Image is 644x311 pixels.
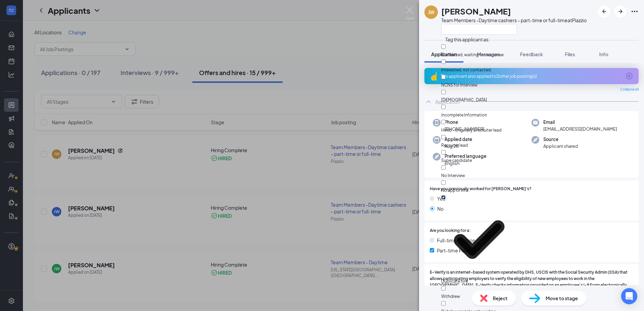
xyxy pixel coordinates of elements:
input: Hired - originally a recruiter lead [441,120,446,124]
input: Contacted, waiting for response [441,44,446,49]
input: Withdrew [441,286,446,290]
button: ArrowLeftNew [598,5,610,18]
span: Recruiter lead [441,143,468,148]
button: ArrowRight [614,5,626,18]
input: NCNS for Interview [441,75,446,79]
span: Source [543,136,578,143]
span: Part-time Position [437,247,477,254]
span: Full-time Position [437,237,475,244]
input: Incomplete Information [441,105,446,109]
svg: ChevronUp [424,98,432,106]
svg: Checkmark [441,202,517,277]
input: Didn't complete onboarding. [441,301,446,306]
input: [DEMOGRAPHIC_DATA] [441,90,446,94]
div: Open Intercom Messenger [621,288,637,304]
span: Yes [437,195,445,202]
input: Supe candidate [441,150,446,154]
span: Have you previously worked for [PERSON_NAME]'s? [430,186,532,192]
input: No Interview [441,165,446,170]
span: NCNS for Interview [441,82,478,88]
svg: ArrowLeftNew [600,7,608,15]
input: No app or info [441,180,446,185]
span: Hired - originally a recruiter lead [441,128,502,133]
span: Withdrew [441,294,460,299]
input: Recruiter lead [441,135,446,139]
svg: ArrowRight [616,7,624,15]
input: Duplicate hire [441,195,446,200]
span: Duplicate hire [441,279,468,284]
span: Contacted, waiting for response [441,52,504,57]
span: Files [565,51,575,57]
span: [EMAIL_ADDRESS][DOMAIN_NAME] [543,126,617,132]
span: No Interview [441,173,465,178]
span: E-Verify is an internet-based system operated by DHS, USCIS with the Social Security Admin (SSA) ... [430,269,633,307]
span: Info [599,51,608,57]
span: Application [431,51,457,57]
svg: ArrowCircle [625,72,633,80]
span: Collapse all [620,87,639,92]
span: Interested, not contacted. [441,67,492,72]
span: Supe candidate [441,158,472,163]
div: This applicant also applied to 2 other job posting(s) [441,73,621,79]
span: No app or info [441,188,469,193]
div: Application [435,98,460,105]
span: 15 year old [441,97,487,102]
span: Feedback [520,51,543,57]
input: Interested, not contacted. [441,60,446,64]
span: Move to stage [546,295,578,302]
span: Tag this applicant as: [441,32,494,44]
div: JW [428,9,434,15]
span: Are you looking for a: [430,228,471,234]
span: Email [543,119,617,126]
span: No [437,205,444,212]
div: Team Members -Daytime cashiers – part-time or full-time at Plazzio [441,17,587,24]
svg: Ellipses [631,7,639,15]
span: Applicant shared [543,143,578,149]
h1: [PERSON_NAME] [441,5,511,17]
span: Incomplete Information [441,112,487,117]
